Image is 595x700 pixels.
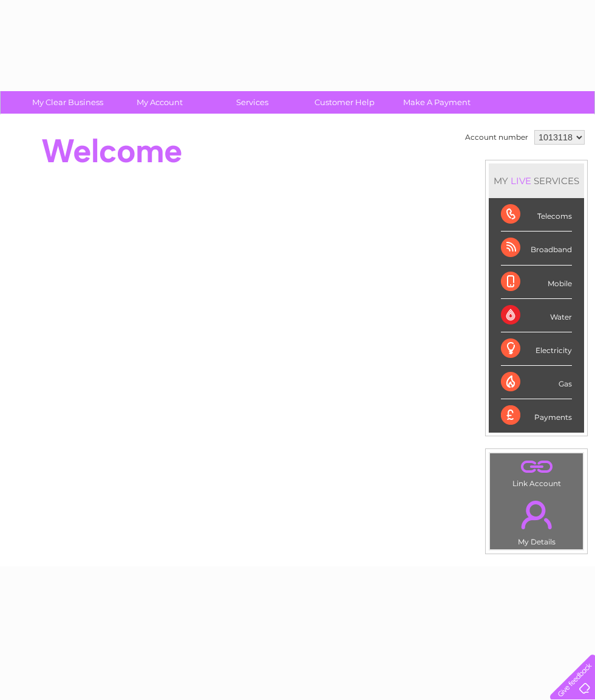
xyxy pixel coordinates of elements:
td: Link Account [489,453,583,491]
div: Water [501,299,572,332]
a: . [493,493,580,536]
div: Gas [501,366,572,399]
a: My Clear Business [18,91,118,114]
div: Mobile [501,266,572,299]
div: Payments [501,399,572,432]
a: My Account [110,91,210,114]
td: My Details [489,490,583,550]
div: LIVE [508,175,534,187]
a: . [493,456,580,478]
a: Make A Payment [387,91,487,114]
div: MY SERVICES [489,163,584,198]
div: Electricity [501,332,572,366]
div: Broadband [501,232,572,265]
a: Customer Help [294,91,395,114]
div: Telecoms [501,198,572,232]
a: Services [202,91,302,114]
td: Account number [462,127,531,148]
